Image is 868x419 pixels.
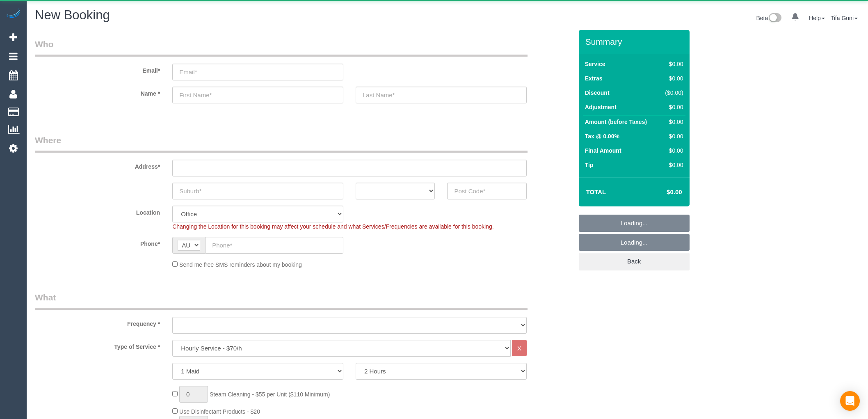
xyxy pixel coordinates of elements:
input: Phone* [205,237,343,254]
strong: Total [586,188,606,195]
a: Back [579,253,690,270]
a: Help [809,15,825,21]
input: Email* [172,64,343,80]
span: Send me free SMS reminders about my booking [179,261,302,268]
div: $0.00 [662,103,683,111]
label: Address* [29,160,166,171]
span: Changing the Location for this booking may affect your schedule and what Services/Frequencies are... [172,223,493,230]
label: Amount (before Taxes) [585,118,647,126]
label: Email* [29,64,166,75]
input: Post Code* [447,183,526,199]
div: $0.00 [662,132,683,140]
div: $0.00 [662,161,683,169]
div: $0.00 [662,60,683,68]
label: Tip [585,161,594,169]
h3: Summary [585,37,685,46]
div: Open Intercom Messenger [840,391,860,411]
div: $0.00 [662,74,683,82]
div: ($0.00) [662,89,683,97]
img: New interface [768,13,781,24]
legend: Where [35,134,528,153]
label: Location [29,206,166,217]
a: Beta [756,15,781,21]
label: Extras [585,74,603,82]
label: Type of Service * [29,340,166,351]
img: Automaid Logo [5,8,21,20]
label: Name * [29,87,166,98]
label: Adjustment [585,103,617,111]
input: Suburb* [172,183,343,199]
div: $0.00 [662,118,683,126]
legend: Who [35,38,528,57]
label: Final Amount [585,147,621,155]
label: Discount [585,89,610,97]
label: Tax @ 0.00% [585,132,619,140]
label: Service [585,60,605,68]
span: Use Disinfectant Products - $20 [179,408,260,415]
legend: What [35,291,528,310]
span: Steam Cleaning - $55 per Unit ($110 Minimum) [210,391,330,398]
input: First Name* [172,87,343,103]
span: New Booking [35,8,110,22]
div: $0.00 [662,147,683,155]
label: Phone* [29,237,166,248]
h4: $0.00 [642,189,682,196]
a: Tifa Guni [831,15,858,21]
input: Last Name* [356,87,527,103]
label: Frequency * [29,317,166,328]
